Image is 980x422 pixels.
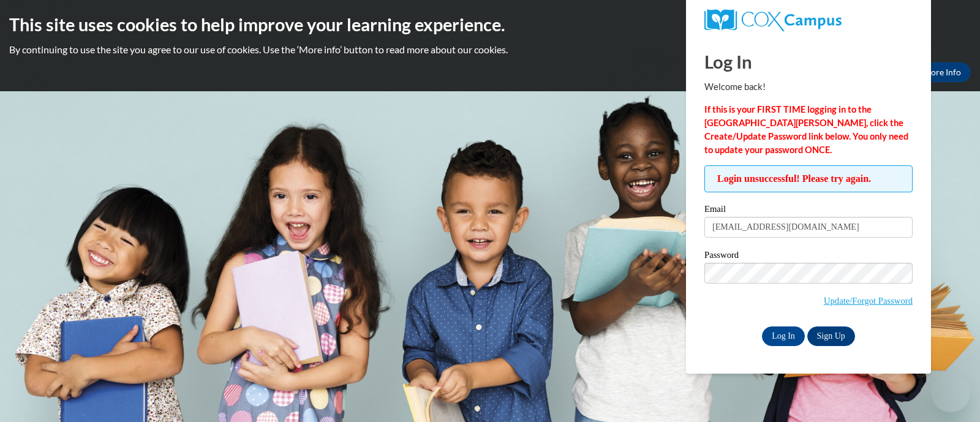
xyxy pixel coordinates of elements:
label: Email [704,205,913,217]
h1: Log In [704,49,913,74]
input: Log In [762,326,805,346]
img: COX Campus [704,9,842,31]
p: By continuing to use the site you agree to our use of cookies. Use the ‘More info’ button to read... [9,43,971,56]
span: Login unsuccessful! Please try again. [704,165,913,192]
p: Welcome back! [704,80,913,94]
label: Password [704,251,913,263]
h2: This site uses cookies to help improve your learning experience. [9,12,971,37]
a: Update/Forgot Password [824,296,913,306]
strong: If this is your FIRST TIME logging in to the [GEOGRAPHIC_DATA][PERSON_NAME], click the Create/Upd... [704,104,908,155]
a: More Info [913,62,971,82]
a: Sign Up [807,326,855,346]
iframe: Button to launch messaging window [931,373,970,412]
a: COX Campus [704,9,913,31]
